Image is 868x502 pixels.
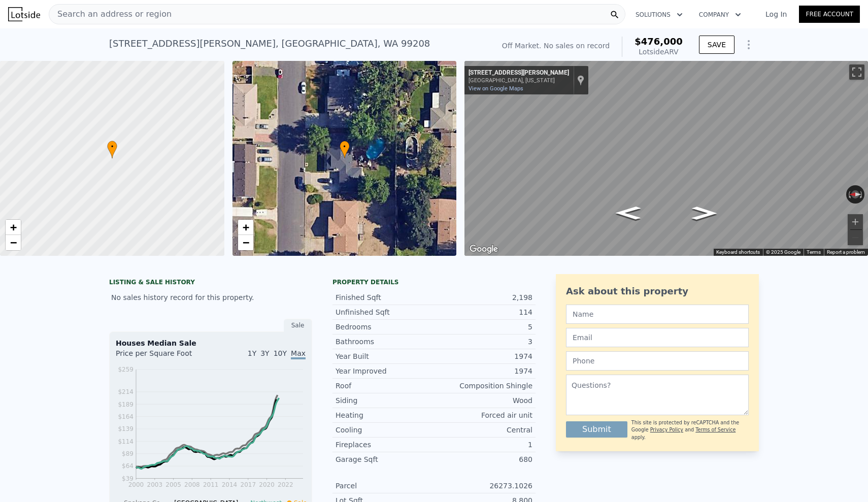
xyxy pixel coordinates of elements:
a: Free Account [799,6,860,23]
input: Email [566,328,749,347]
tspan: 2022 [278,481,293,488]
div: Heating [336,410,434,420]
div: Price per Square Foot [116,348,211,364]
div: Bathrooms [336,337,434,347]
div: 2,198 [434,292,532,303]
span: $476,000 [635,36,683,47]
div: Fireplaces [336,440,434,450]
span: − [242,236,249,249]
tspan: $164 [118,413,133,420]
div: Off Market. No sales on record [502,41,610,51]
tspan: 2017 [241,481,256,488]
div: This site is protected by reCAPTCHA and the Google and apply. [631,419,749,441]
tspan: $89 [122,450,133,457]
div: Ask about this property [566,284,749,298]
a: Zoom out [238,235,253,250]
tspan: $114 [118,438,133,445]
div: • [340,141,350,158]
tspan: $214 [118,388,133,395]
div: 114 [434,307,532,317]
tspan: $189 [118,401,133,408]
div: 680 [434,454,532,464]
tspan: 2011 [203,481,219,488]
a: Zoom in [238,220,253,235]
a: Zoom in [6,220,21,235]
tspan: 2005 [165,481,181,488]
div: Lotside ARV [635,47,683,57]
a: Show location on map [577,75,584,86]
span: Max [291,349,306,359]
div: Central [434,425,532,435]
div: Bedrooms [336,322,434,332]
div: Parcel [336,481,434,491]
button: Company [691,6,749,24]
span: − [10,236,17,249]
img: Google [467,243,500,256]
tspan: 2020 [259,481,275,488]
button: Toggle fullscreen view [849,64,864,80]
span: • [107,142,117,151]
a: View on Google Maps [469,85,523,92]
button: Solutions [627,6,691,24]
div: Composition Shingle [434,381,532,391]
span: 10Y [274,349,287,357]
div: Cooling [336,425,434,435]
input: Phone [566,351,749,371]
div: 26273.1026 [434,481,532,491]
a: Zoom out [6,235,21,250]
tspan: $259 [118,366,133,373]
div: Finished Sqft [336,292,434,303]
input: Name [566,305,749,324]
a: Open this area in Google Maps (opens a new window) [467,243,500,256]
button: Reset the view [846,190,864,198]
div: Map [464,61,868,256]
div: No sales history record for this property. [109,288,312,307]
div: Siding [336,395,434,406]
div: Garage Sqft [336,454,434,464]
tspan: $139 [118,425,133,432]
button: Rotate counterclockwise [846,185,852,204]
button: SAVE [699,36,735,54]
div: Forced air unit [434,410,532,420]
div: • [107,141,117,158]
div: 3 [434,337,532,347]
div: Property details [332,278,536,286]
button: Rotate clockwise [859,185,865,204]
span: 3Y [260,349,269,357]
tspan: 2014 [222,481,238,488]
button: Zoom out [848,230,863,245]
a: Report a problem [827,249,865,255]
span: + [10,221,17,233]
div: Street View [464,61,868,256]
a: Privacy Policy [650,427,683,432]
div: 1 [434,440,532,450]
button: Show Options [739,35,759,55]
a: Log In [753,9,799,19]
div: Year Built [336,351,434,361]
div: Wood [434,395,532,406]
div: Roof [336,381,434,391]
div: Houses Median Sale [116,338,306,348]
button: Submit [566,421,627,438]
span: + [242,221,249,233]
div: [STREET_ADDRESS][PERSON_NAME] [469,69,569,77]
a: Terms of Service [695,427,736,432]
span: © 2025 Google [766,249,800,255]
div: [GEOGRAPHIC_DATA], [US_STATE] [469,77,569,84]
div: Unfinished Sqft [336,307,434,317]
tspan: $64 [122,462,133,470]
div: 1974 [434,366,532,376]
path: Go North, N Elizabeth St [605,203,651,222]
button: Zoom in [848,214,863,229]
div: Sale [284,319,312,332]
div: LISTING & SALE HISTORY [109,278,312,288]
div: Year Improved [336,366,434,376]
a: Terms (opens in new tab) [807,249,821,255]
div: 1974 [434,351,532,361]
tspan: 2008 [184,481,200,488]
path: Go South, N Elizabeth St [681,204,727,223]
tspan: $39 [122,475,133,482]
tspan: 2000 [128,481,144,488]
span: • [340,142,350,151]
img: Lotside [8,7,40,21]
